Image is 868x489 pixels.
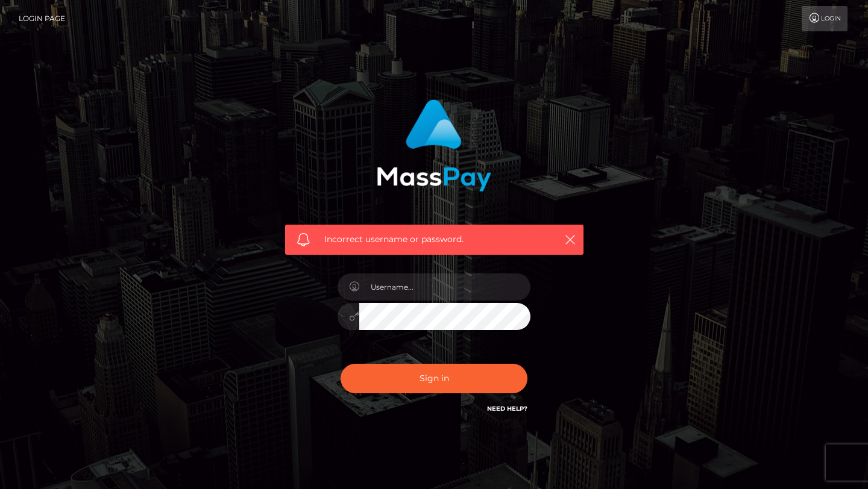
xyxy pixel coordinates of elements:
[487,405,527,413] a: Need Help?
[341,364,527,393] button: Sign in
[802,6,848,31] a: Login
[324,233,544,246] span: Incorrect username or password.
[377,99,491,192] img: MassPay Login
[19,6,65,31] a: Login Page
[359,273,530,301] input: Username...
